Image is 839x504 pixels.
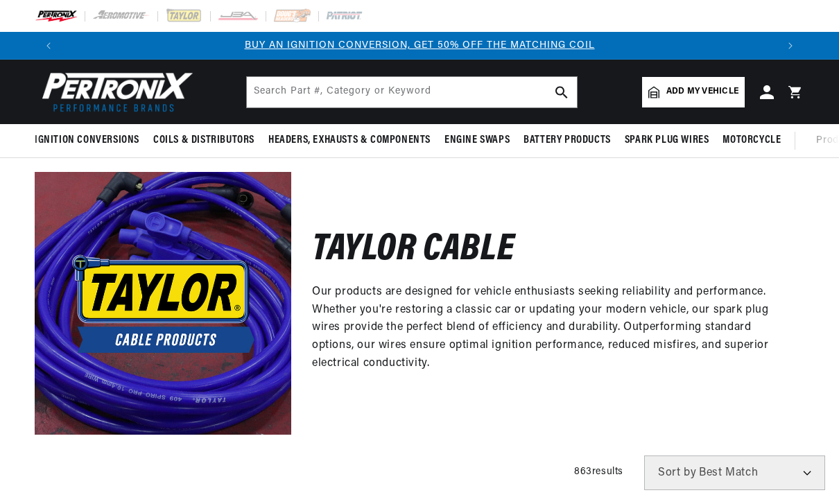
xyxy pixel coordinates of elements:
[35,133,139,148] span: Ignition Conversions
[618,124,716,157] summary: Spark Plug Wires
[517,124,618,157] summary: Battery Products
[35,124,146,157] summary: Ignition Conversions
[268,133,431,148] span: Headers, Exhausts & Components
[546,77,577,107] button: search button
[438,124,517,157] summary: Engine Swaps
[62,38,777,53] div: Announcement
[444,133,510,148] span: Engine Swaps
[35,68,194,116] img: Pertronix
[642,77,745,107] a: Add my vehicle
[716,124,788,157] summary: Motorcycle
[644,455,825,490] select: Sort by
[666,85,738,98] span: Add my vehicle
[524,133,611,148] span: Battery Products
[658,467,696,478] span: Sort by
[62,38,777,53] div: 1 of 3
[312,284,784,372] p: Our products are designed for vehicle enthusiasts seeking reliability and performance. Whether yo...
[777,32,804,60] button: Translation missing: en.sections.announcements.next_announcement
[723,133,781,148] span: Motorcycle
[574,467,623,477] span: 863 results
[245,40,595,51] a: BUY AN IGNITION CONVERSION, GET 50% OFF THE MATCHING COIL
[146,124,261,157] summary: Coils & Distributors
[247,77,577,107] input: Search Part #, Category or Keyword
[35,172,291,435] img: Taylor Cable
[261,124,438,157] summary: Headers, Exhausts & Components
[625,133,709,148] span: Spark Plug Wires
[153,133,254,148] span: Coils & Distributors
[35,32,62,60] button: Translation missing: en.sections.announcements.previous_announcement
[312,234,514,267] h2: Taylor Cable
